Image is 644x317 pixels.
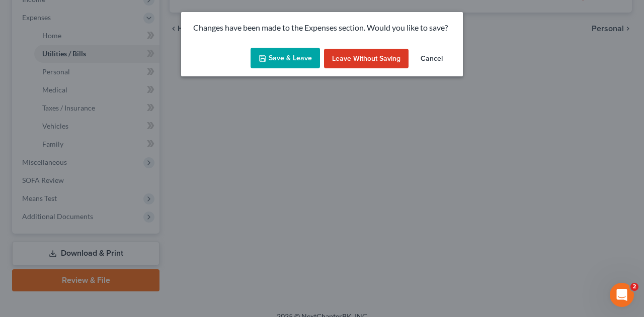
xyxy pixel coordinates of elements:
button: Leave without Saving [324,49,409,69]
span: 2 [630,283,638,291]
iframe: Intercom live chat [610,283,634,307]
p: Changes have been made to the Expenses section. Would you like to save? [193,22,451,34]
button: Save & Leave [251,48,320,69]
button: Cancel [413,49,451,69]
